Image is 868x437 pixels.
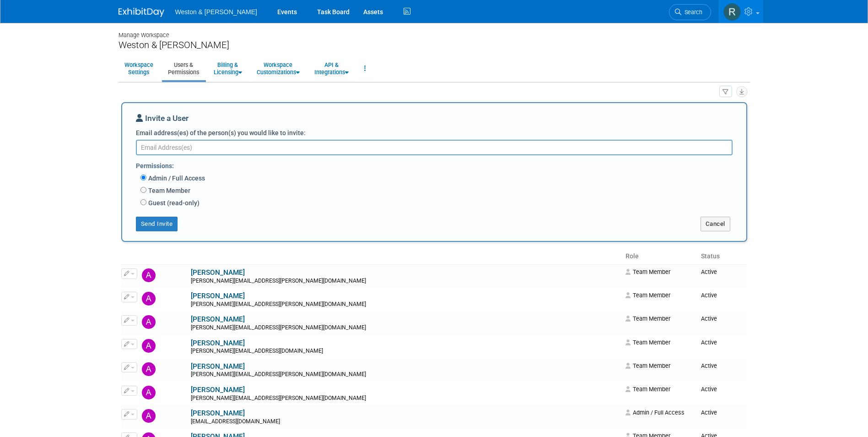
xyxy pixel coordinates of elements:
[136,217,178,231] button: Send Invite
[669,4,711,20] a: Search
[251,57,306,80] a: WorkspaceCustomizations
[622,249,697,264] th: Role
[191,348,620,355] div: [PERSON_NAME][EMAIL_ADDRESS][DOMAIN_NAME]
[701,386,717,393] span: Active
[142,315,156,329] img: Alex Simpson
[191,268,245,277] a: [PERSON_NAME]
[119,8,164,17] img: ExhibitDay
[191,324,620,332] div: [PERSON_NAME][EMAIL_ADDRESS][PERSON_NAME][DOMAIN_NAME]
[191,371,620,378] div: [PERSON_NAME][EMAIL_ADDRESS][PERSON_NAME][DOMAIN_NAME]
[625,315,670,322] span: Team Member
[142,292,156,306] img: Alex Dwyer
[625,268,670,275] span: Team Member
[723,3,741,21] img: Roberta Sinclair
[701,362,717,369] span: Active
[625,362,670,369] span: Team Member
[308,57,355,80] a: API &Integrations
[625,409,685,416] span: Admin / Full Access
[191,409,245,417] a: [PERSON_NAME]
[697,249,747,264] th: Status
[701,339,717,346] span: Active
[625,292,670,299] span: Team Member
[191,315,245,323] a: [PERSON_NAME]
[701,268,717,275] span: Active
[208,57,248,80] a: Billing &Licensing
[119,57,159,80] a: WorkspaceSettings
[625,386,670,393] span: Team Member
[701,409,717,416] span: Active
[136,158,739,173] div: Permissions:
[191,386,245,394] a: [PERSON_NAME]
[136,128,306,137] label: Email address(es) of the person(s) you would like to invite:
[701,217,730,231] button: Cancel
[191,339,245,347] a: [PERSON_NAME]
[146,174,205,183] label: Admin / Full Access
[142,339,156,353] img: Alexandra Gaspar
[119,39,750,51] div: Weston & [PERSON_NAME]
[142,409,156,423] img: Amelia Smith
[175,8,257,16] span: Weston & [PERSON_NAME]
[142,268,156,282] img: Aaron Kearnan
[191,395,620,402] div: [PERSON_NAME][EMAIL_ADDRESS][PERSON_NAME][DOMAIN_NAME]
[191,418,620,426] div: [EMAIL_ADDRESS][DOMAIN_NAME]
[191,362,245,371] a: [PERSON_NAME]
[146,198,199,208] label: Guest (read-only)
[191,292,245,300] a: [PERSON_NAME]
[625,339,670,346] span: Team Member
[701,315,717,322] span: Active
[191,278,620,285] div: [PERSON_NAME][EMAIL_ADDRESS][PERSON_NAME][DOMAIN_NAME]
[136,113,733,128] div: Invite a User
[142,362,156,376] img: Allie Goldberg
[146,186,190,195] label: Team Member
[191,301,620,308] div: [PERSON_NAME][EMAIL_ADDRESS][PERSON_NAME][DOMAIN_NAME]
[119,23,750,39] div: Manage Workspace
[701,292,717,299] span: Active
[162,57,205,80] a: Users &Permissions
[681,9,702,16] span: Search
[142,386,156,399] img: Amanda Gittings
